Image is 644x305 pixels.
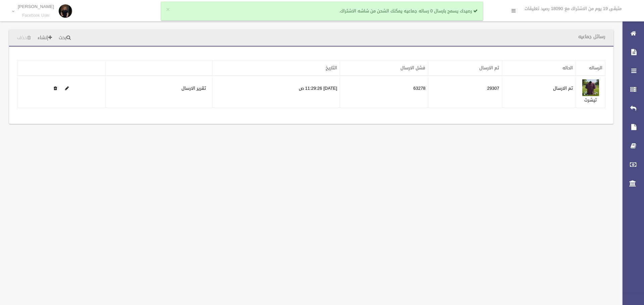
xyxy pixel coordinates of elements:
a: فشل الارسال [400,64,425,72]
a: Edit [582,84,599,92]
td: [DATE] 11:29:26 ص [212,76,340,108]
p: [PERSON_NAME] [18,4,54,9]
header: رسائل جماعيه [570,30,613,43]
a: تم الارسال [479,64,499,72]
a: إنشاء [35,32,55,44]
a: بحث [56,32,73,44]
div: رصيدك يسمح بارسال 0 رساله جماعيه يمكنك الشحن من شاشه الاشتراك. [161,2,483,20]
a: تقرير الارسال [181,84,206,92]
a: Edit [65,84,69,92]
small: Facebook User [18,13,54,18]
th: الحاله [502,61,576,76]
a: التاريخ [326,64,337,72]
label: تم الارسال [553,84,573,92]
a: تيشرت [584,96,597,104]
th: الرساله [576,61,605,76]
img: 638959520883258476.jpg [582,79,599,96]
td: 63278 [340,76,428,108]
td: 29307 [428,76,502,108]
button: × [166,6,170,13]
